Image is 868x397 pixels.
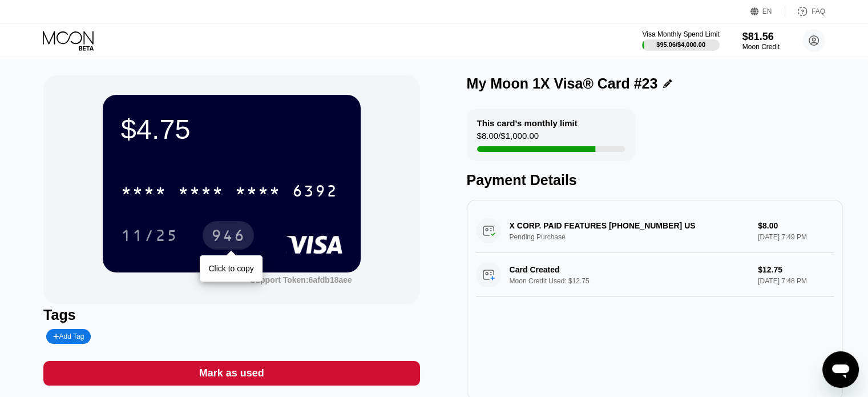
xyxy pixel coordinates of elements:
div: Moon Credit [742,43,780,51]
div: Payment Details [467,172,843,189]
div: Support Token:6afdb18aee [250,275,352,284]
div: 11/25 [121,228,178,246]
div: $95.06 / $4,000.00 [656,41,705,48]
div: Visa Monthly Spend Limit [642,30,719,38]
div: Support Token: 6afdb18aee [250,275,352,284]
div: 11/25 [112,221,187,250]
div: Mark as used [43,361,419,386]
div: Mark as used [199,367,264,380]
div: $81.56Moon Credit [742,31,780,51]
iframe: Dugme za pokretanje prozora za razmenu poruka [822,351,859,388]
div: 6392 [292,183,338,202]
div: $8.00 / $1,000.00 [477,131,539,146]
div: Add Tag [53,332,84,340]
div: My Moon 1X Visa® Card #23 [467,75,658,92]
div: EN [762,7,772,15]
div: 946 [203,221,254,250]
div: 946 [211,228,245,246]
div: $81.56 [742,31,780,43]
div: FAQ [812,7,825,15]
div: Tags [43,307,419,323]
div: Click to copy [208,264,253,273]
div: This card’s monthly limit [477,118,578,128]
div: FAQ [785,6,825,17]
div: EN [750,6,785,17]
div: Visa Monthly Spend Limit$95.06/$4,000.00 [642,30,719,51]
div: $4.75 [121,113,342,145]
div: Add Tag [46,329,91,344]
